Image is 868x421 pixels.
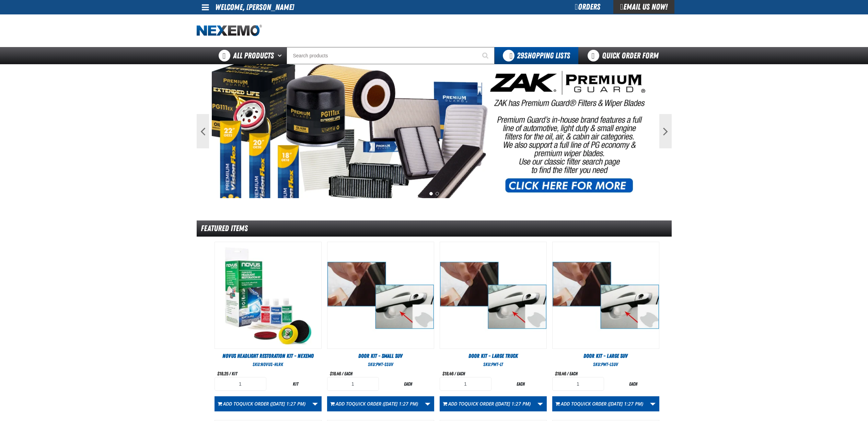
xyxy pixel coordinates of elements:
input: Search [287,47,495,64]
: View Details of the Door Kit - Large SUV [553,242,659,349]
input: Product Quantity [215,377,266,391]
span: Add to [336,400,418,407]
div: each [382,381,434,387]
input: Product Quantity [440,377,491,391]
a: Novus Headlight Restoration Kit - Nexemo [215,352,322,360]
span: PWT-LSUV [601,362,618,367]
span: Quick Order ([DATE] 1:27 PM) [239,400,305,407]
div: each [495,381,547,387]
button: 2 of 2 [436,192,439,195]
span: Quick Order ([DATE] 1:27 PM) [352,400,418,407]
: View Details of the Novus Headlight Restoration Kit - Nexemo [215,242,321,349]
img: Door Kit - Small SUV [327,242,434,349]
button: Add toQuick Order ([DATE] 1:27 PM) [440,396,534,411]
span: Novus Headlight Restoration Kit - Nexemo [222,353,314,359]
span: Quick Order ([DATE] 1:27 PM) [577,400,643,407]
span: $18.46 [555,371,566,376]
button: Add toQuick Order ([DATE] 1:27 PM) [552,396,647,411]
button: Add toQuick Order ([DATE] 1:27 PM) [215,396,309,411]
button: You have 29 Shopping Lists. Open to view details [495,47,578,64]
div: each [607,381,659,387]
span: Door Kit - Large SUV [583,353,628,359]
button: 1 of 2 [429,192,433,195]
a: Door Kit - Small SUV [327,352,434,360]
a: Door Kit - Large SUV [552,352,659,360]
a: More Actions [646,396,659,411]
span: / [454,371,456,376]
span: Door Kit - Small SUV [358,353,403,359]
: View Details of the Door Kit - Small SUV [327,242,434,349]
strong: 29 [517,51,524,60]
a: More Actions [421,396,434,411]
img: Door Kit - Large Truck [440,242,546,349]
a: More Actions [534,396,547,411]
button: Previous [197,114,209,148]
span: Add to [448,400,531,407]
span: Shopping Lists [517,51,570,60]
span: kit [232,371,237,376]
input: Product Quantity [327,377,379,391]
a: Door Kit - Large Truck [440,352,547,360]
span: $18.46 [442,371,453,376]
button: Next [659,114,672,148]
span: / [567,371,568,376]
span: Door Kit - Large Truck [468,353,518,359]
img: Door Kit - Large SUV [553,242,659,349]
img: PG Filters & Wipers [212,64,657,198]
span: / [229,371,231,376]
span: Add to [561,400,643,407]
div: SKU: [440,361,547,368]
span: each [457,371,465,376]
span: PWT-SSUV [376,362,393,367]
input: Product Quantity [552,377,604,391]
span: / [342,371,343,376]
span: $18.46 [330,371,341,376]
span: All Products [233,49,274,62]
div: Featured Items [197,220,672,237]
button: Open All Products pages [275,47,287,64]
img: Nexemo logo [197,25,262,37]
div: SKU: [327,361,434,368]
button: Start Searching [477,47,495,64]
div: kit [270,381,322,387]
button: Add toQuick Order ([DATE] 1:27 PM) [327,396,421,411]
span: $18.25 [217,371,228,376]
a: Quick Order Form [578,47,671,64]
span: each [344,371,352,376]
span: each [569,371,578,376]
span: NOVUS-HLRK [261,362,283,367]
span: Add to [223,400,305,407]
div: SKU: [215,361,322,368]
span: PWT-LT [491,362,503,367]
span: Quick Order ([DATE] 1:27 PM) [464,400,531,407]
a: More Actions [309,396,322,411]
: View Details of the Door Kit - Large Truck [440,242,546,349]
div: SKU: [552,361,659,368]
img: Novus Headlight Restoration Kit - Nexemo [215,242,321,349]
